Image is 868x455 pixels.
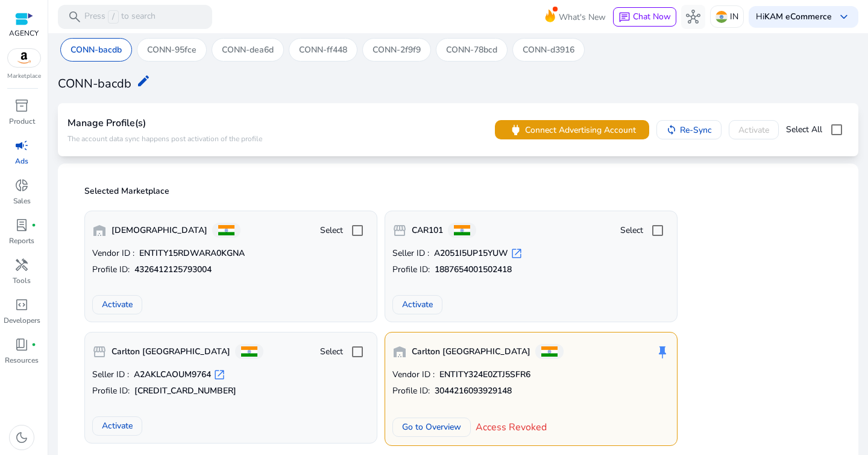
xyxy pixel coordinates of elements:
span: donut_small [14,178,29,192]
p: Hi [756,13,832,21]
span: Re-Sync [680,124,712,136]
span: warehouse [92,223,107,238]
b: KAM eCommerce [764,11,832,22]
p: The account data sync happens post activation of the profile [68,134,262,144]
span: Profile ID: [392,385,430,397]
span: Select All [786,124,822,136]
span: book_4 [14,337,29,352]
p: CONN-95fce [147,43,197,56]
b: 4326412125793004 [134,264,212,276]
p: Marketplace [7,72,41,81]
span: What's New [559,7,606,28]
span: Profile ID: [92,264,130,276]
span: chat [618,11,631,24]
span: Activate [402,298,433,311]
p: CONN-d3916 [523,43,574,56]
button: Activate [92,416,142,436]
b: CAR101 [412,224,443,237]
span: Seller ID : [92,369,129,381]
button: Go to Overview [392,418,471,437]
span: Seller ID : [392,247,429,259]
p: Selected Marketplace [84,185,839,197]
span: Profile ID: [92,385,130,397]
span: Connect Advertising Account [525,124,636,136]
button: Activate [392,295,442,314]
p: CONN-dea6d [222,43,274,56]
span: / [108,10,119,24]
span: Profile ID: [392,264,430,276]
p: CONN-78bcd [446,43,497,56]
mat-icon: edit [136,74,151,88]
span: inventory_2 [14,98,29,113]
span: storefront [392,223,407,238]
p: Developers [4,315,40,326]
span: warehouse [392,345,407,359]
mat-icon: sync [666,124,677,135]
p: Product [9,116,35,127]
p: AGENCY [9,28,39,39]
p: CONN-2f9f9 [373,43,421,56]
span: dark_mode [14,430,29,445]
b: Carlton [GEOGRAPHIC_DATA] [112,346,230,358]
button: hub [681,5,705,29]
span: search [68,10,82,24]
span: campaign [14,138,29,153]
span: storefront [92,345,107,359]
span: open_in_new [213,369,225,381]
p: Ads [15,156,28,167]
button: Activate [92,295,142,314]
b: [CREDIT_CARD_NUMBER] [134,385,236,397]
b: [DEMOGRAPHIC_DATA] [112,224,207,237]
p: Sales [13,196,31,206]
p: CONN-bacdb [71,43,122,56]
b: A2AKLCAOUM9764 [134,369,211,381]
span: Chat Now [633,11,671,22]
span: power [509,123,523,137]
p: Tools [13,275,31,286]
span: Go to Overview [402,421,461,433]
span: Access Revoked [476,420,547,434]
p: Press to search [84,10,156,24]
span: Select [320,224,343,237]
button: Re-Sync [656,120,722,139]
span: fiber_manual_record [31,342,36,347]
h4: Manage Profile(s) [68,118,262,129]
span: fiber_manual_record [31,223,36,227]
b: ENTITY15RDWARA0KGNA [139,247,245,259]
b: A2051I5UP15YUW [434,247,508,259]
span: Vendor ID : [392,369,435,381]
span: Select [620,224,643,237]
b: ENTITY324E0ZTJ5SFR6 [439,369,530,381]
button: chatChat Now [613,7,676,27]
p: CONN-ff448 [299,43,347,56]
img: in.svg [715,11,728,23]
span: Activate [102,298,133,311]
p: Resources [5,355,39,366]
b: 1887654001502418 [435,264,512,276]
span: Vendor ID : [92,247,134,259]
span: Select [320,346,343,358]
button: powerConnect Advertising Account [495,120,649,139]
b: Carlton [GEOGRAPHIC_DATA] [412,346,530,358]
span: code_blocks [14,297,29,312]
span: lab_profile [14,218,29,232]
span: keyboard_arrow_down [837,10,851,24]
p: Reports [9,235,34,246]
h3: CONN-bacdb [58,77,131,91]
span: hub [686,10,700,24]
span: open_in_new [511,247,523,259]
span: handyman [14,258,29,272]
span: Activate [102,419,133,432]
p: IN [730,6,738,27]
b: 3044216093929148 [435,385,512,397]
img: amazon.svg [8,49,40,67]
